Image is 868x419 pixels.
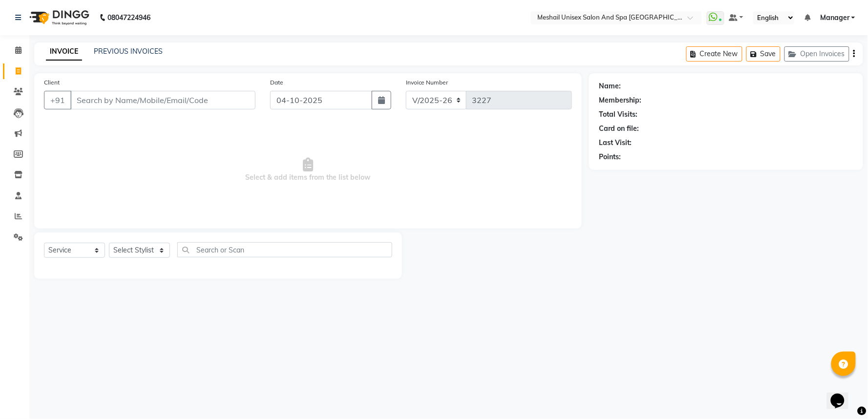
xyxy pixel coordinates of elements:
button: Save [746,46,781,62]
div: Last Visit: [599,138,632,148]
div: Membership: [599,95,641,105]
img: logo [25,4,92,31]
button: Create New [686,46,742,62]
span: Manager [820,13,849,23]
iframe: chat widget [827,380,858,409]
label: Client [44,78,60,87]
label: Date [270,78,283,87]
a: INVOICE [46,43,82,61]
label: Invoice Number [406,78,448,87]
button: Open Invoices [784,46,849,62]
button: +91 [44,91,71,109]
div: Card on file: [599,124,639,134]
a: PREVIOUS INVOICES [94,47,163,56]
span: Select & add items from the list below [44,121,572,219]
div: Total Visits: [599,109,637,120]
input: Search by Name/Mobile/Email/Code [70,91,255,109]
div: Name: [599,81,621,91]
div: Points: [599,152,621,162]
b: 08047224946 [107,4,150,31]
input: Search or Scan [177,242,392,257]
